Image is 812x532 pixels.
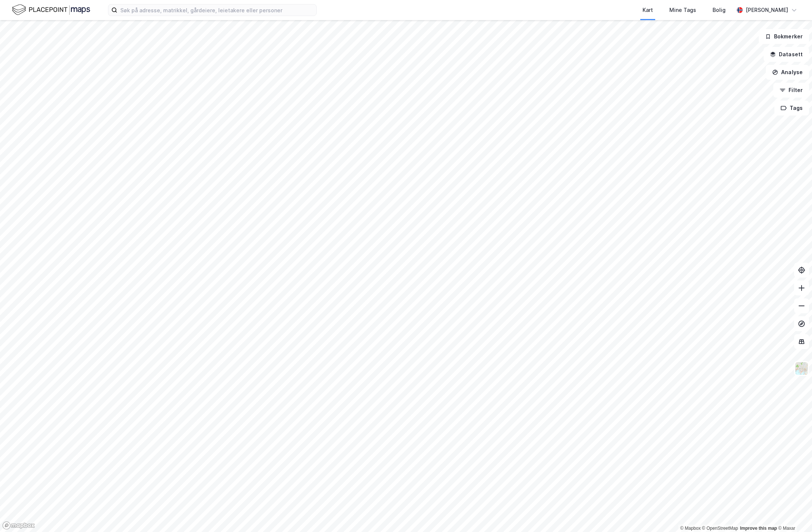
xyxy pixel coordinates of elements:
div: Kart [643,6,653,15]
button: Analyse [766,65,809,80]
iframe: Chat Widget [775,496,812,532]
div: Bolig [713,6,726,15]
a: Mapbox homepage [2,521,35,530]
div: [PERSON_NAME] [746,6,788,15]
div: Mine Tags [669,6,696,15]
a: Mapbox [680,526,701,531]
button: Filter [773,83,809,98]
a: Improve this map [740,526,777,531]
input: Søk på adresse, matrikkel, gårdeiere, leietakere eller personer [117,4,316,16]
button: Bokmerker [759,29,809,44]
button: Tags [774,101,809,115]
div: Kontrollprogram for chat [775,496,812,532]
img: logo.f888ab2527a4732fd821a326f86c7f29.svg [12,3,90,16]
img: Z [794,361,809,376]
a: OpenStreetMap [702,526,738,531]
button: Datasett [764,47,809,62]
